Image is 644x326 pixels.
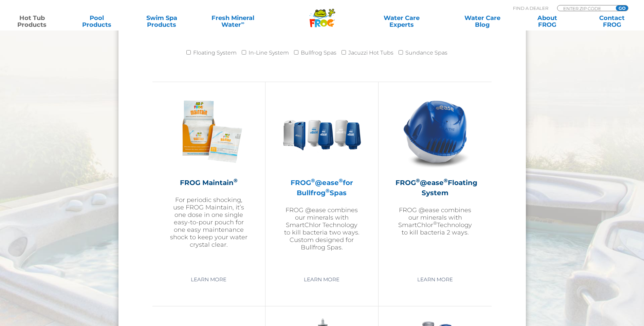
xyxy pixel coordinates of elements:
label: In-Line System [249,46,289,60]
img: Frog_Maintain_Hero-2-v2-300x300.png [169,92,248,171]
label: Jacuzzi Hot Tubs [348,46,393,60]
p: FROG @ease combines our minerals with SmartChlor Technology to kill bacteria 2 ways. [395,206,475,236]
a: AboutFROG [522,15,572,28]
label: Floating System [193,46,237,60]
sup: ® [444,177,448,184]
input: Zip Code Form [563,5,608,11]
label: Bullfrog Spas [301,46,336,60]
h2: FROG Maintain [169,178,248,188]
a: Fresh MineralWater∞ [201,15,264,28]
a: PoolProducts [72,15,122,28]
a: Learn More [183,273,234,286]
a: FROG®@ease®for Bullfrog®SpasFROG @ease combines our minerals with SmartChlor Technology to kill b... [282,92,361,268]
img: hot-tub-product-atease-system-300x300.png [396,92,475,171]
label: Sundance Spas [405,46,447,60]
a: Learn More [296,273,347,286]
p: Find A Dealer [513,5,548,11]
a: Water CareBlog [457,15,508,28]
p: FROG @ease combines our minerals with SmartChlor Technology to kill bacteria two ways. Custom des... [282,206,361,251]
a: FROG Maintain®For periodic shocking, use FROG Maintain, it’s one dose in one single easy-to-pour ... [169,92,248,268]
sup: ® [416,177,420,184]
a: ContactFROG [587,15,637,28]
a: Water CareExperts [361,15,443,28]
sup: ® [311,177,315,184]
img: bullfrog-product-hero-300x300.png [282,92,361,171]
h2: FROG @ease Floating System [395,178,475,198]
a: Hot TubProducts [7,15,57,28]
sup: ® [234,177,238,184]
p: For periodic shocking, use FROG Maintain, it’s one dose in one single easy-to-pour pouch for one ... [169,196,248,248]
sup: ® [433,220,437,226]
sup: ® [339,177,343,184]
h2: FROG @ease for Bullfrog Spas [282,178,361,198]
input: GO [616,5,628,11]
sup: ® [326,187,330,194]
sup: ∞ [241,20,244,25]
a: Learn More [409,273,461,286]
a: FROG®@ease®Floating SystemFROG @ease combines our minerals with SmartChlor®Technology to kill bac... [395,92,475,268]
a: Swim SpaProducts [136,15,187,28]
